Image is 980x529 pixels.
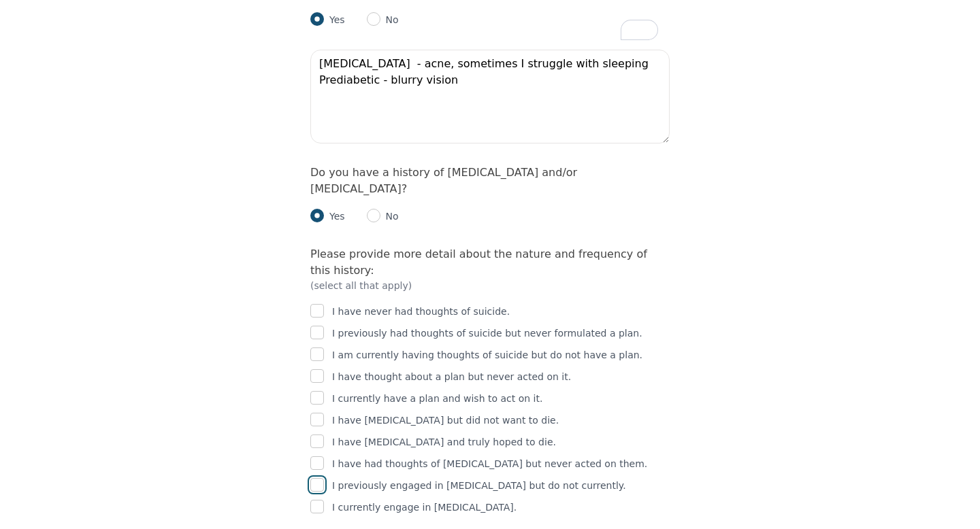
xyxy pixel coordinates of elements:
[380,209,399,223] p: No
[332,390,542,407] p: I currently have a plan and wish to act on it.
[310,50,670,143] textarea: To enrich screen reader interactions, please activate Accessibility in Grammarly extension settings
[332,456,647,472] p: I have had thoughts of [MEDICAL_DATA] but never acted on them.
[332,477,626,494] p: I previously engaged in [MEDICAL_DATA] but do not currently.
[332,434,556,450] p: I have [MEDICAL_DATA] and truly hoped to die.
[332,325,642,341] p: I previously had thoughts of suicide but never formulated a plan.
[332,369,571,385] p: I have thought about a plan but never acted on it.
[380,13,399,27] p: No
[310,279,670,292] p: (select all that apply)
[332,303,510,320] p: I have never had thoughts of suicide.
[332,499,517,515] p: I currently engage in [MEDICAL_DATA].
[310,248,647,277] label: Please provide more detail about the nature and frequency of this history:
[332,347,642,363] p: I am currently having thoughts of suicide but do not have a plan.
[324,13,345,27] p: Yes
[310,166,577,195] label: Do you have a history of [MEDICAL_DATA] and/or [MEDICAL_DATA]?
[332,412,559,428] p: I have [MEDICAL_DATA] but did not want to die.
[324,209,345,223] p: Yes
